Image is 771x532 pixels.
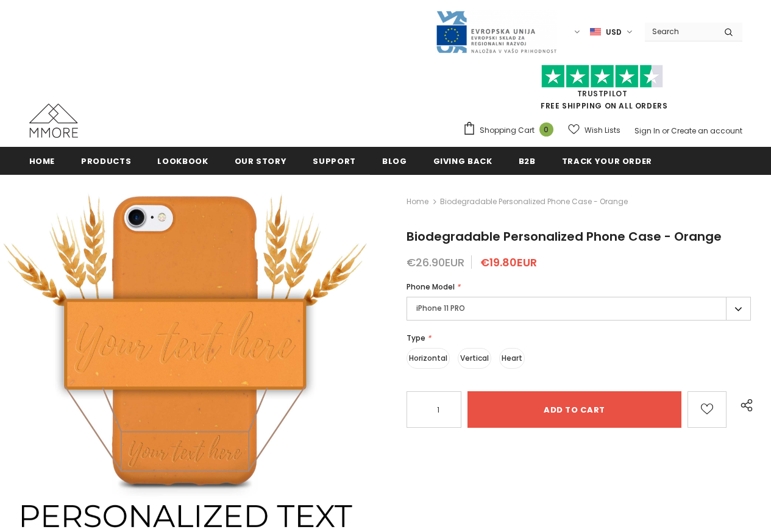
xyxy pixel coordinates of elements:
[519,155,536,167] span: B2B
[480,124,535,137] span: Shopping Cart
[435,10,557,54] img: Javni Razpis
[539,122,553,137] span: 0
[606,26,622,38] span: USD
[562,155,652,167] span: Track your order
[463,70,742,111] span: FREE SHIPPING ON ALL ORDERS
[662,126,669,136] span: or
[235,147,287,174] a: Our Story
[407,282,455,292] span: Phone Model
[407,228,722,245] span: Biodegradable Personalized Phone Case - Orange
[541,65,663,88] img: Trust Pilot Stars
[645,23,715,40] input: Search Site
[433,147,492,174] a: Giving back
[458,348,491,369] label: Vertical
[81,147,131,174] a: Products
[568,119,620,141] a: Wish Lists
[382,147,407,174] a: Blog
[634,126,660,136] a: Sign In
[313,155,356,167] span: support
[407,333,425,343] span: Type
[435,26,557,37] a: Javni Razpis
[590,27,601,37] img: USD
[382,155,407,167] span: Blog
[463,121,560,140] a: Shopping Cart 0
[235,155,287,167] span: Our Story
[29,104,78,138] img: MMORE Cases
[480,255,537,270] span: €19.80EUR
[440,194,628,209] span: Biodegradable Personalized Phone Case - Orange
[584,124,620,137] span: Wish Lists
[29,155,55,167] span: Home
[81,155,131,167] span: Products
[519,147,536,174] a: B2B
[562,147,652,174] a: Track your order
[407,297,751,321] label: iPhone 11 PRO
[157,147,208,174] a: Lookbook
[433,155,492,167] span: Giving back
[467,391,681,428] input: Add to cart
[157,155,208,167] span: Lookbook
[671,126,742,136] a: Create an account
[407,348,450,369] label: Horizontal
[577,88,628,99] a: Trustpilot
[407,255,464,270] span: €26.90EUR
[29,147,55,174] a: Home
[407,194,428,209] a: Home
[499,348,525,369] label: Heart
[313,147,356,174] a: support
